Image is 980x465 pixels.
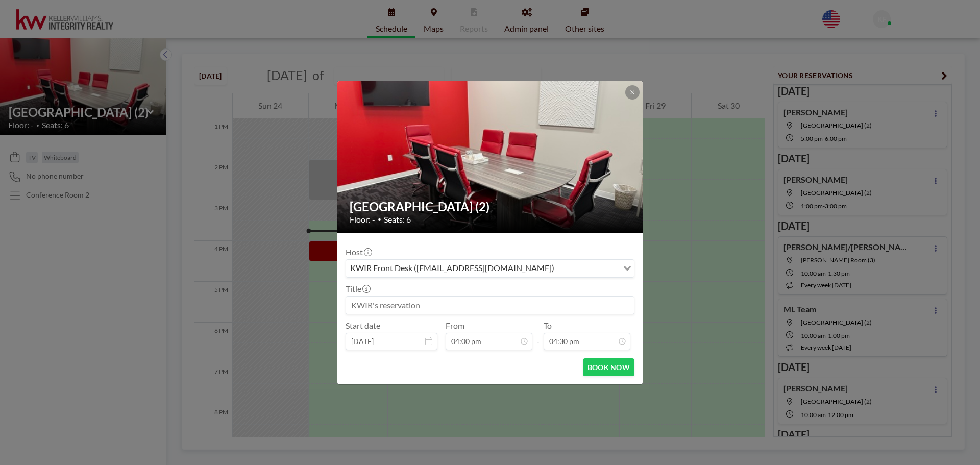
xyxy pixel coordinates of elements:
h2: [GEOGRAPHIC_DATA] (2) [350,199,631,214]
span: • [378,215,381,223]
span: Floor: - [350,214,375,225]
span: Seats: 6 [384,214,411,225]
span: - [536,324,540,347]
label: Title [346,284,370,294]
span: KWIR Front Desk ([EMAIL_ADDRESS][DOMAIN_NAME]) [348,262,556,275]
label: Start date [346,321,380,331]
label: From [446,321,464,331]
input: Search for option [557,262,617,275]
label: To [544,321,552,331]
button: BOOK NOW [583,358,634,376]
label: Host [346,247,371,257]
input: KWIR's reservation [346,297,634,314]
div: Search for option [346,260,634,277]
img: 537.jpg [337,42,644,272]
